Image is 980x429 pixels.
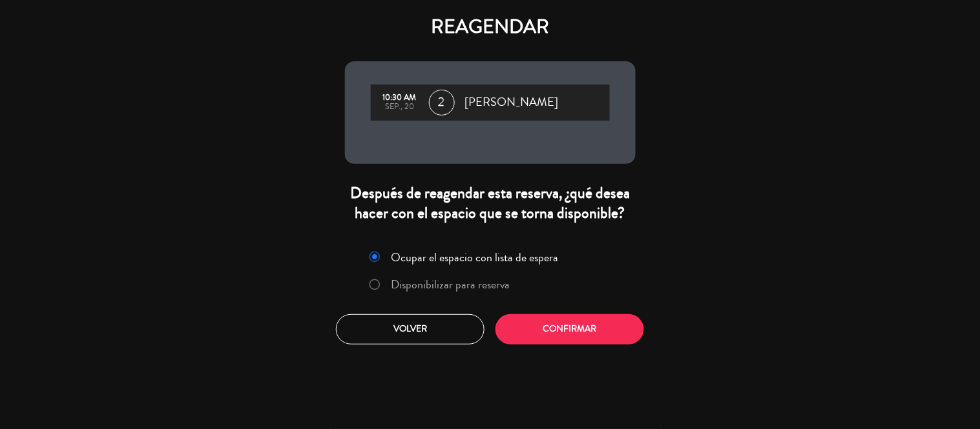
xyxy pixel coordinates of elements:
button: Confirmar [495,314,644,344]
label: Disponibilizar para reserva [391,279,510,290]
label: Ocupar el espacio con lista de espera [391,252,558,263]
span: 2 [429,90,455,115]
span: [PERSON_NAME] [465,93,559,112]
h4: REAGENDAR [345,15,636,39]
div: Después de reagendar esta reserva, ¿qué desea hacer con el espacio que se torna disponible? [345,183,636,223]
button: Volver [336,314,485,344]
div: 10:30 AM [377,94,422,103]
div: sep., 20 [377,103,422,112]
